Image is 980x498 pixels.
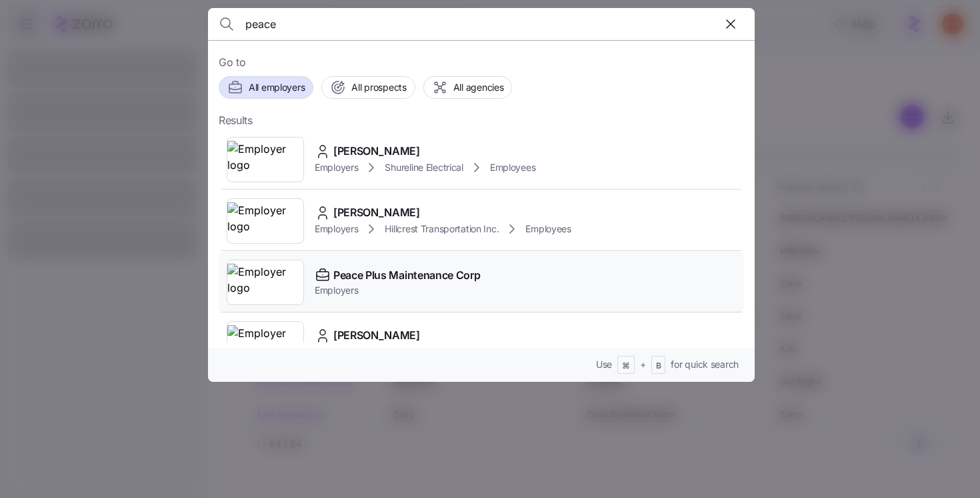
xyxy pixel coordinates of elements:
span: Employees [525,222,571,236]
img: Employer logo [227,264,303,301]
span: ⌘ [622,360,630,372]
span: Results [219,112,253,129]
img: Employer logo [227,325,303,362]
span: Go to [219,54,744,71]
span: B [656,360,661,372]
span: Employers [315,222,358,236]
span: [PERSON_NAME] [333,143,420,160]
span: + [640,358,646,371]
span: Employers [315,161,358,174]
span: for quick search [671,358,739,371]
span: Use [596,358,612,371]
span: Hillcrest Transportation Inc. [385,222,499,236]
span: Shureline Electrical [385,161,463,174]
span: Peace Plus Maintenance Corp [333,267,480,284]
img: Employer logo [227,141,303,178]
button: All prospects [321,76,415,99]
span: All prospects [351,81,406,94]
span: [PERSON_NAME] [333,327,420,344]
button: All agencies [423,76,513,99]
span: Employers [315,284,480,297]
img: Employer logo [227,202,303,240]
span: All agencies [453,81,504,94]
span: [PERSON_NAME] [333,204,420,221]
span: Employees [490,161,535,174]
button: All employers [219,76,313,99]
span: All employers [249,81,305,94]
